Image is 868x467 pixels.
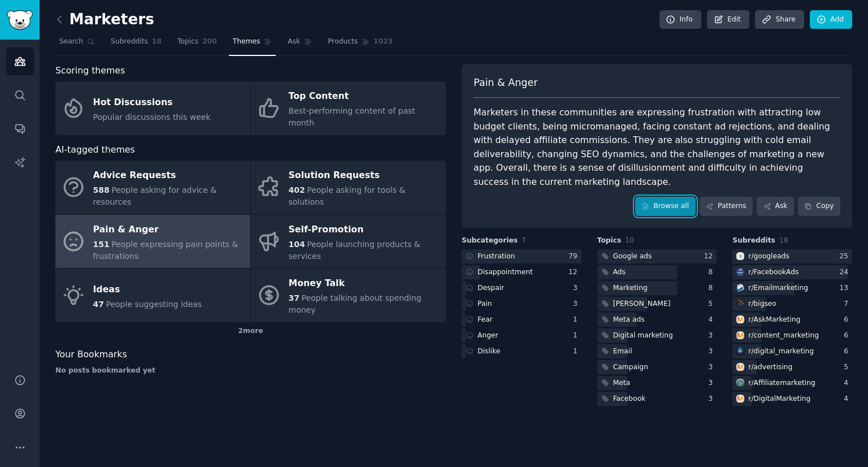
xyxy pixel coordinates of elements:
div: r/ Emailmarketing [748,283,808,293]
span: 104 [289,240,305,249]
div: 1 [573,331,581,341]
div: Meta ads [613,315,645,325]
span: 18 [152,37,162,47]
div: 3 [709,347,717,357]
a: Themes [229,33,276,56]
span: 1023 [374,37,393,47]
a: Top ContentBest-performing content of past month [251,81,446,135]
div: Disappointment [478,267,533,278]
div: 1 [573,347,581,357]
div: 4 [709,315,717,325]
div: 4 [844,378,852,388]
div: 2 more [55,322,446,340]
div: 79 [568,252,581,262]
div: [PERSON_NAME] [613,299,671,309]
span: People talking about spending money [289,293,422,314]
div: Fear [478,315,492,325]
button: Copy [798,197,840,216]
span: 18 [779,236,788,244]
span: Search [59,37,83,47]
div: r/ digital_marketing [748,347,814,357]
div: 3 [573,283,581,293]
a: advertisingr/advertising5 [732,360,852,374]
a: Ask [757,197,794,216]
span: Popular discussions this week [93,113,211,122]
span: People suggesting ideas [106,300,202,309]
span: Pain & Anger [474,76,537,90]
a: Despair3 [462,281,581,295]
div: r/ googleads [748,252,789,262]
div: 24 [839,267,852,278]
a: Google ads12 [597,249,717,263]
img: Emailmarketing [736,284,744,292]
span: People launching products & services [289,240,420,261]
div: Money Talk [289,275,440,293]
img: FacebookAds [736,268,744,276]
img: content_marketing [736,331,744,339]
div: Frustration [478,252,515,262]
div: Ads [613,267,626,278]
a: Hot DiscussionsPopular discussions this week [55,81,250,135]
div: 3 [709,331,717,341]
a: DigitalMarketingr/DigitalMarketing4 [732,392,852,406]
div: 6 [844,347,852,357]
a: Ideas47People suggesting ideas [55,269,250,322]
div: 5 [709,299,717,309]
div: Self-Promotion [289,220,440,239]
a: bigseor/bigseo7 [732,297,852,311]
a: Marketing8 [597,281,717,295]
img: AskMarketing [736,315,744,323]
div: Ideas [93,280,202,299]
div: 3 [709,394,717,404]
div: r/ Affiliatemarketing [748,378,815,388]
div: Advice Requests [93,167,245,185]
a: Advice Requests588People asking for advice & resources [55,161,250,214]
a: [PERSON_NAME]5 [597,297,717,311]
span: Ask [288,37,300,47]
a: Solution Requests402People asking for tools & solutions [251,161,446,214]
span: Topics [597,236,622,246]
div: Solution Requests [289,167,440,185]
a: Facebook3 [597,392,717,406]
img: Affiliatemarketing [736,379,744,387]
a: Frustration79 [462,249,581,263]
a: FacebookAdsr/FacebookAds24 [732,265,852,279]
a: googleadsr/googleads25 [732,249,852,263]
div: r/ advertising [748,362,792,373]
span: 37 [289,293,300,302]
div: Meta [613,378,630,388]
div: No posts bookmarked yet [55,366,446,376]
div: 12 [568,267,581,278]
div: Hot Discussions [93,93,211,111]
a: Campaign3 [597,360,717,374]
a: Pain & Anger151People expressing pain points & frustrations [55,215,250,269]
div: 8 [709,283,717,293]
a: Subreddits18 [107,33,166,56]
a: Info [659,10,701,29]
div: 4 [844,394,852,404]
div: 5 [844,362,852,373]
span: Topics [177,37,198,47]
img: advertising [736,363,744,371]
span: Subcategories [462,236,518,246]
span: People asking for tools & solutions [289,185,406,206]
span: People expressing pain points & frustrations [93,240,238,261]
div: Email [613,347,632,357]
div: r/ content_marketing [748,331,819,341]
span: Themes [233,37,261,47]
div: 3 [573,299,581,309]
span: Subreddits [732,236,775,246]
a: Edit [707,10,749,29]
div: 12 [704,252,717,262]
img: GummySearch logo [7,10,33,30]
a: Meta ads4 [597,313,717,327]
img: googleads [736,252,744,260]
div: r/ FacebookAds [748,267,798,278]
a: Disappointment12 [462,265,581,279]
a: Pain3 [462,297,581,311]
span: People asking for advice & resources [93,185,217,206]
a: Anger1 [462,328,581,343]
span: 151 [93,240,110,249]
div: Anger [478,331,498,341]
span: Subreddits [111,37,148,47]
